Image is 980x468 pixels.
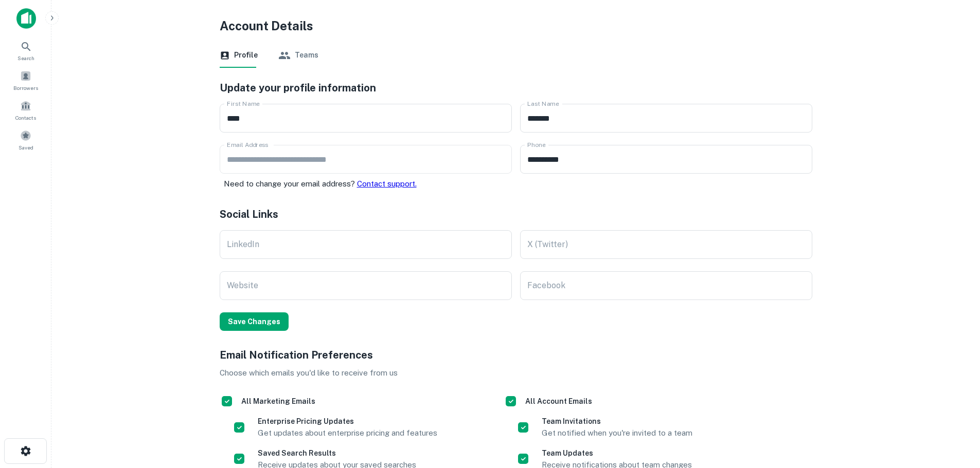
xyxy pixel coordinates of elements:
[220,207,812,222] h5: Social Links
[220,80,812,96] h5: Update your profile information
[19,143,33,152] span: Saved
[224,178,512,190] p: Need to change your email address?
[258,427,437,439] p: Get updates about enterprise pricing and features
[3,126,48,154] a: Saved
[227,99,260,108] label: First Name
[3,66,48,94] a: Borrowers
[542,447,692,459] h6: Team Updates
[527,99,559,108] label: Last Name
[525,396,592,407] h6: All Account Emails
[3,96,48,124] a: Contacts
[929,386,980,435] iframe: Chat Widget
[220,367,812,379] p: Choose which emails you'd like to receive from us
[241,396,315,407] h6: All Marketing Emails
[357,179,417,188] a: Contact support.
[542,416,692,427] h6: Team Invitations
[15,114,36,122] span: Contacts
[542,427,692,439] p: Get notified when you're invited to a team
[278,43,318,68] button: Teams
[220,312,289,331] button: Save Changes
[220,347,812,363] h5: Email Notification Preferences
[17,54,34,62] span: Search
[258,447,416,459] h6: Saved Search Results
[13,84,38,92] span: Borrowers
[258,416,437,427] h6: Enterprise Pricing Updates
[227,140,268,149] label: Email Address
[220,43,258,68] button: Profile
[3,36,48,64] a: Search
[220,16,812,35] h4: Account Details
[16,8,36,29] img: capitalize-icon.png
[527,140,545,149] label: Phone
